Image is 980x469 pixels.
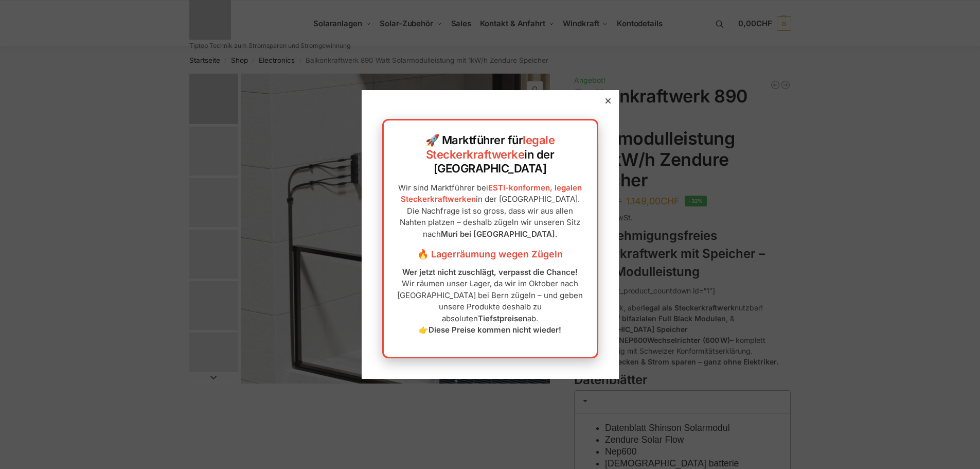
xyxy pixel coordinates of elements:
[394,267,586,336] p: Wir räumen unser Lager, da wir im Oktober nach [GEOGRAPHIC_DATA] bei Bern zügeln – und geben unse...
[478,314,527,323] strong: Tiefstpreisen
[394,248,586,261] h3: 🔥 Lagerräumung wegen Zügeln
[394,133,586,176] h2: 🚀 Marktführer für in der [GEOGRAPHIC_DATA]
[394,182,586,240] p: Wir sind Marktführer bei in der [GEOGRAPHIC_DATA]. Die Nachfrage ist so gross, dass wir aus allen...
[441,229,555,239] strong: Muri bei [GEOGRAPHIC_DATA]
[401,183,582,204] a: ESTI-konformen, legalen Steckerkraftwerken
[402,267,578,277] strong: Wer jetzt nicht zuschlägt, verpasst die Chance!
[426,133,555,161] a: legale Steckerkraftwerke
[429,325,561,335] strong: Diese Preise kommen nicht wieder!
